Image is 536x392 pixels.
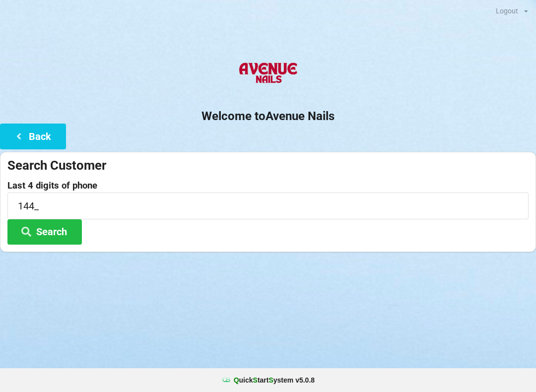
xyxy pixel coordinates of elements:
div: Logout [496,7,518,14]
img: favicon.ico [221,375,231,385]
span: Q [234,376,239,384]
span: S [268,376,273,384]
span: S [253,376,258,384]
button: Search [7,219,82,245]
img: AvenueNails-Logo.png [235,54,301,94]
label: Last 4 digits of phone [7,181,529,191]
div: Search Customer [7,157,529,174]
input: 0000 [7,193,529,219]
b: uick tart ystem v 5.0.8 [234,375,315,385]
